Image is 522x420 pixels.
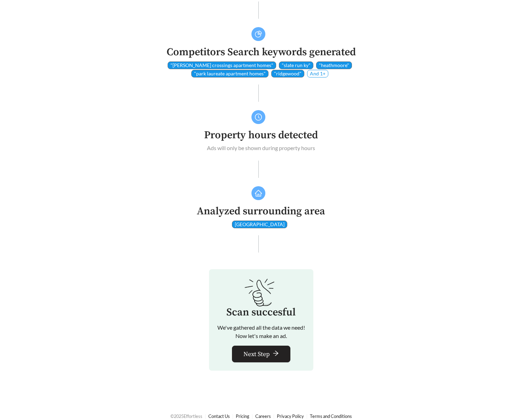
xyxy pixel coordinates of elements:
a: Terms and Conditions [310,413,352,419]
span: pie-chart [255,31,262,38]
span: clock-circle [255,114,262,121]
span: "slate run ky" [279,61,313,69]
span: [GEOGRAPHIC_DATA] [232,221,287,228]
span: arrow-right [273,350,279,358]
h5: Analyzed surrounding area [197,206,325,217]
div: We've gathered all the data we need! Now let's make an ad. [217,323,305,340]
h5: Property hours detected [204,130,318,141]
a: Privacy Policy [277,413,304,419]
button: Next Steparrow-right [232,346,290,362]
span: home [255,190,262,197]
a: Pricing [236,413,249,419]
div: Ads will only be shown during property hours [204,141,318,155]
span: "heathmoore" [316,61,352,69]
a: Contact Us [208,413,230,419]
span: "ridgewood" [271,70,304,77]
img: Scan succesful [244,278,278,307]
a: Careers [255,413,271,419]
span: © 2025 Effortless [170,413,202,419]
h5: Competitors Search keywords generated [167,47,356,58]
span: And 1+ [307,70,328,77]
span: "park laureate apartment homes" [191,70,268,77]
h5: Scan succesful [226,307,296,318]
span: "[PERSON_NAME] crossings apartment homes" [168,61,276,69]
span: Next Step [243,349,270,359]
